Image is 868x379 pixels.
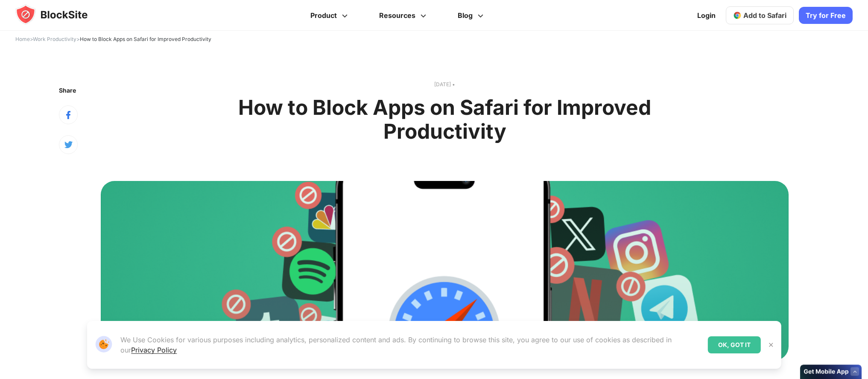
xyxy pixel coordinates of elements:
[733,11,742,20] img: chrome-icon.svg
[101,181,789,360] img: How to Block Apps on Safari for Improved Productivity
[15,4,104,25] img: blocksite-icon.5d769676.svg
[101,80,789,89] text: [DATE] •
[33,36,76,42] a: Work Productivity
[59,87,76,94] text: Share
[799,7,853,24] a: Try for Free
[204,96,686,143] h1: How to Block Apps on Safari for Improved Productivity
[768,341,774,348] img: Close
[766,339,777,350] button: Close
[743,11,786,20] span: Add to Safari
[15,36,30,42] a: Home
[131,346,177,354] a: Privacy Policy
[692,5,721,26] a: Login
[726,6,794,24] a: Add to Safari
[80,36,211,42] span: How to Block Apps on Safari for Improved Productivity
[15,36,211,42] span: > >
[708,336,761,353] div: OK, GOT IT
[120,335,701,355] p: We Use Cookies for various purposes including analytics, personalized content and ads. By continu...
